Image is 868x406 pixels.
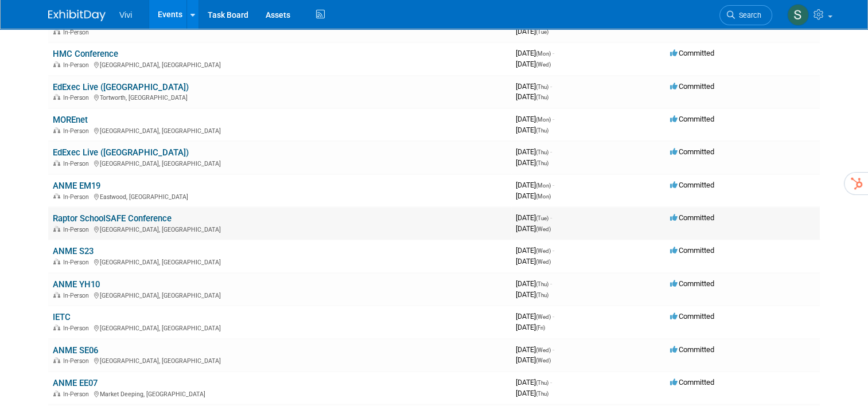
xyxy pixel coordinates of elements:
span: Committed [670,147,714,156]
span: In-Person [63,357,92,365]
span: (Thu) [536,84,548,90]
div: [GEOGRAPHIC_DATA], [GEOGRAPHIC_DATA] [53,356,507,365]
span: [DATE] [516,82,552,91]
img: Sandra Wimer [787,4,809,26]
img: In-Person Event [53,391,60,396]
div: Tortworth, [GEOGRAPHIC_DATA] [53,92,507,101]
span: [DATE] [516,192,551,200]
span: Committed [670,312,714,321]
div: [GEOGRAPHIC_DATA], [GEOGRAPHIC_DATA] [53,60,507,69]
span: [DATE] [516,27,548,36]
span: - [550,147,552,156]
img: In-Person Event [53,357,60,363]
img: In-Person Event [53,226,60,232]
span: (Mon) [536,182,551,189]
span: - [552,345,554,354]
a: EdExec Live ([GEOGRAPHIC_DATA]) [53,147,189,158]
span: In-Person [63,325,92,332]
span: [DATE] [516,246,554,255]
a: IETC [53,312,71,322]
span: In-Person [63,61,92,69]
span: Committed [670,279,714,288]
span: [DATE] [516,345,554,354]
img: In-Person Event [53,29,60,34]
span: Search [735,11,761,19]
div: Eastwood, [GEOGRAPHIC_DATA] [53,192,507,201]
a: MOREnet [53,115,88,125]
div: [GEOGRAPHIC_DATA], [GEOGRAPHIC_DATA] [53,158,507,167]
span: [DATE] [516,49,554,57]
a: ANME EE07 [53,378,98,388]
span: In-Person [63,160,92,167]
span: Vivi [119,10,132,19]
span: (Thu) [536,292,548,298]
span: Committed [670,213,714,222]
a: ANME SE06 [53,345,98,356]
span: [DATE] [516,257,551,266]
span: (Wed) [536,357,551,364]
span: - [552,49,554,57]
span: (Wed) [536,248,551,254]
span: Committed [670,82,714,91]
span: [DATE] [516,158,548,167]
div: Market Deeping, [GEOGRAPHIC_DATA] [53,389,507,398]
a: ANME EM19 [53,181,100,191]
span: In-Person [63,94,92,101]
span: [DATE] [516,224,551,233]
span: Committed [670,246,714,255]
div: [GEOGRAPHIC_DATA], [GEOGRAPHIC_DATA] [53,126,507,135]
span: (Wed) [536,259,551,265]
div: [GEOGRAPHIC_DATA], [GEOGRAPHIC_DATA] [53,257,507,266]
span: In-Person [63,391,92,398]
span: - [552,115,554,123]
img: In-Person Event [53,292,60,298]
span: In-Person [63,127,92,135]
div: [GEOGRAPHIC_DATA], [GEOGRAPHIC_DATA] [53,323,507,332]
span: [DATE] [516,312,554,321]
a: ANME YH10 [53,279,100,290]
span: Committed [670,49,714,57]
span: [DATE] [516,378,552,387]
img: In-Person Event [53,127,60,133]
img: ExhibitDay [48,10,106,21]
span: (Thu) [536,127,548,134]
span: (Thu) [536,380,548,386]
span: (Wed) [536,226,551,232]
img: In-Person Event [53,160,60,166]
span: (Mon) [536,193,551,200]
span: (Tue) [536,215,548,221]
div: [GEOGRAPHIC_DATA], [GEOGRAPHIC_DATA] [53,224,507,233]
span: - [552,181,554,189]
a: HMC Conference [53,49,118,59]
span: Committed [670,378,714,387]
span: (Mon) [536,116,551,123]
span: - [550,279,552,288]
span: - [550,82,552,91]
span: - [552,312,554,321]
span: - [550,213,552,222]
span: (Wed) [536,61,551,68]
span: [DATE] [516,92,548,101]
span: (Thu) [536,94,548,100]
span: Committed [670,181,714,189]
span: [DATE] [516,356,551,364]
span: Committed [670,345,714,354]
span: (Wed) [536,347,551,353]
span: [DATE] [516,181,554,189]
span: [DATE] [516,115,554,123]
a: Raptor SchoolSAFE Conference [53,213,172,224]
span: [DATE] [516,60,551,68]
span: [DATE] [516,323,545,331]
a: Search [719,5,772,25]
span: (Thu) [536,391,548,397]
span: (Wed) [536,314,551,320]
img: In-Person Event [53,193,60,199]
span: [DATE] [516,290,548,299]
a: EdExec Live ([GEOGRAPHIC_DATA]) [53,82,189,92]
span: (Fri) [536,325,545,331]
img: In-Person Event [53,325,60,330]
span: (Tue) [536,29,548,35]
span: - [552,246,554,255]
div: [GEOGRAPHIC_DATA], [GEOGRAPHIC_DATA] [53,290,507,299]
span: Committed [670,115,714,123]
